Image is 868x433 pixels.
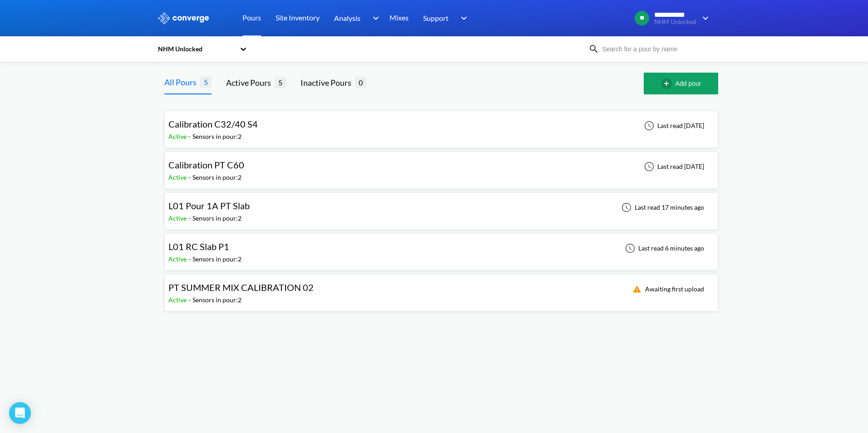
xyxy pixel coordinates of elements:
div: Inactive Pours [301,76,355,89]
span: L01 Pour 1A PT Slab [168,200,250,211]
span: 5 [200,76,212,88]
span: PT SUMMER MIX CALIBRATION 02 [168,282,314,293]
img: downArrow.svg [455,13,469,24]
div: Sensors in pour: 2 [192,254,242,264]
span: Active [168,214,188,222]
a: Calibration C32/40 S4Active-Sensors in pour:2Last read [DATE] [164,121,718,129]
div: Last read [DATE] [639,120,707,131]
span: L01 RC Slab P1 [168,241,229,252]
span: Calibration C32/40 S4 [168,118,258,129]
span: Support [423,12,449,24]
img: logo_ewhite.svg [157,12,210,24]
a: L01 Pour 1A PT SlabActive-Sensors in pour:2Last read 17 minutes ago [164,203,718,211]
button: Add pour [644,73,718,94]
div: Awaiting first upload [627,284,707,295]
span: - [188,133,192,140]
div: Last read 6 minutes ago [620,243,707,254]
span: Calibration PT C60 [168,159,244,170]
span: NHM Unlocked [654,19,696,25]
div: Open Intercom Messenger [9,402,31,424]
span: - [188,296,192,304]
span: Analysis [334,12,360,24]
span: 5 [275,77,286,88]
span: Active [168,173,188,181]
img: downArrow.svg [367,13,381,24]
div: Sensors in pour: 2 [192,132,242,142]
img: icon-search.svg [588,44,599,54]
div: All Pours [164,76,200,89]
span: 0 [355,77,366,88]
div: Sensors in pour: 2 [192,213,242,223]
div: Sensors in pour: 2 [192,295,242,305]
img: add-circle-outline.svg [661,78,676,89]
span: - [188,173,192,181]
img: downArrow.svg [696,13,711,24]
span: - [188,214,192,222]
span: Active [168,133,188,140]
div: Sensors in pour: 2 [192,172,242,182]
div: Last read 17 minutes ago [616,202,707,213]
div: Last read [DATE] [639,161,707,172]
span: - [188,255,192,263]
div: Active Pours [226,76,275,89]
div: NHM Unlocked [157,44,235,54]
a: Calibration PT C60Active-Sensors in pour:2Last read [DATE] [164,162,718,170]
a: PT SUMMER MIX CALIBRATION 02Active-Sensors in pour:2Awaiting first upload [164,285,718,292]
span: Active [168,255,188,263]
a: L01 RC Slab P1Active-Sensors in pour:2Last read 6 minutes ago [164,244,718,251]
span: Active [168,296,188,304]
input: Search for a pour by name [599,44,709,54]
